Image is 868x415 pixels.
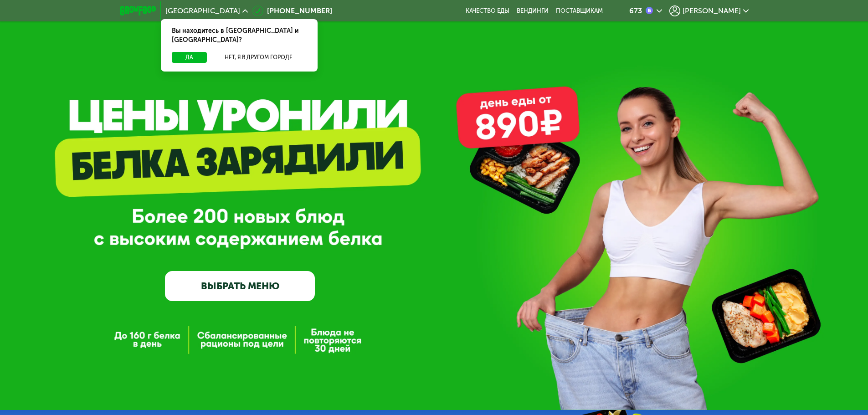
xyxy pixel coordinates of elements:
[517,7,549,15] a: Вендинги
[252,5,332,16] a: [PHONE_NUMBER]
[556,7,603,15] div: поставщикам
[211,52,307,63] button: Нет, я в другом городе
[466,7,509,15] a: Качество еды
[683,7,741,15] span: [PERSON_NAME]
[161,19,318,52] div: Вы находитесь в [GEOGRAPHIC_DATA] и [GEOGRAPHIC_DATA]?
[172,52,207,63] button: Да
[629,7,642,15] div: 673
[165,271,315,301] a: ВЫБРАТЬ МЕНЮ
[165,7,240,15] span: [GEOGRAPHIC_DATA]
